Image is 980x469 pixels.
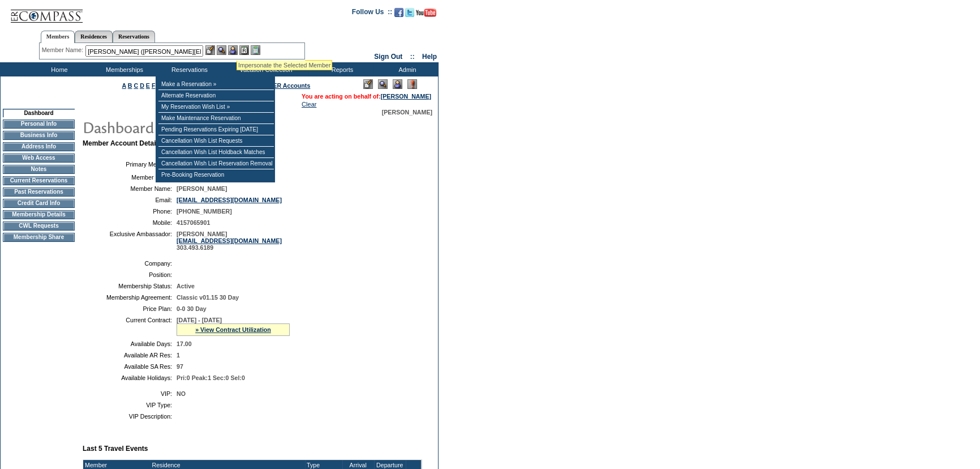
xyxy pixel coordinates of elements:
span: Classic v01.15 30 Day [177,294,239,301]
td: Past Reservations [3,187,75,197]
td: Address Info [3,142,75,151]
a: [EMAIL_ADDRESS][DOMAIN_NAME] [177,197,282,203]
img: Subscribe to our YouTube Channel [416,8,436,17]
td: Member Name: [87,185,172,192]
td: Position: [87,271,172,278]
span: [PERSON_NAME] [177,185,227,192]
span: [DATE] - [DATE] [177,317,222,323]
a: Become our fan on Facebook [394,11,403,18]
a: Sign Out [374,53,402,61]
td: Available Holidays: [87,374,172,381]
td: Current Contract: [87,317,172,336]
a: » View Contract Utilization [195,326,271,333]
span: [PERSON_NAME] [382,109,432,116]
a: B [128,82,132,89]
td: Make a Reservation » [158,79,274,90]
td: Follow Us :: [352,7,392,20]
a: [PERSON_NAME] [381,93,431,100]
span: Active [177,283,195,289]
td: Membership Share [3,233,75,242]
a: A [122,82,126,89]
img: View [217,45,226,55]
td: Member Since: [87,174,172,181]
img: Impersonate [393,79,402,89]
img: Reservations [239,45,249,55]
img: b_calculator.gif [251,45,260,55]
td: VIP Type: [87,402,172,408]
td: Reports [308,62,373,76]
img: b_edit.gif [205,45,215,55]
td: Company: [87,260,172,267]
td: Current Reservations [3,176,75,185]
td: Notes [3,165,75,174]
td: Available Days: [87,340,172,347]
td: Exclusive Ambassador: [87,231,172,251]
a: ER Accounts [273,82,310,89]
td: Phone: [87,208,172,215]
img: Become our fan on Facebook [394,8,403,17]
img: Follow us on Twitter [405,8,414,17]
td: Pending Reservations Expiring [DATE] [158,124,274,135]
span: [PHONE_NUMBER] [177,208,232,215]
a: D [140,82,144,89]
span: You are acting on behalf of: [302,93,431,100]
a: Subscribe to our YouTube Channel [416,11,436,18]
a: Clear [302,101,316,108]
td: Cancellation Wish List Requests [158,135,274,147]
td: Home [25,62,91,76]
td: Make Maintenance Reservation [158,113,274,124]
td: Alternate Reservation [158,90,274,101]
td: Membership Details [3,210,75,219]
td: Vacation Collection [221,62,308,76]
span: 97 [177,363,183,370]
a: Members [41,31,75,43]
span: 4157065901 [177,219,210,226]
img: Edit Mode [363,79,373,89]
td: Available SA Res: [87,363,172,370]
td: VIP: [87,390,172,397]
td: Cancellation Wish List Reservation Removal [158,158,274,169]
b: Member Account Details [83,139,162,147]
div: Impersonate the Selected Member [238,62,330,69]
td: Membership Agreement: [87,294,172,301]
td: Reservations [156,62,221,76]
a: Residences [75,31,113,42]
span: 17.00 [177,340,192,347]
img: View Mode [378,79,388,89]
td: Price Plan: [87,305,172,312]
td: Credit Card Info [3,199,75,208]
td: My Reservation Wish List » [158,101,274,113]
a: E [146,82,150,89]
span: 0-0 30 Day [177,305,207,312]
td: Pre-Booking Reservation [158,169,274,180]
td: Personal Info [3,120,75,129]
td: Available AR Res: [87,352,172,359]
span: 1 [177,352,180,359]
span: Pri:0 Peak:1 Sec:0 Sel:0 [177,374,245,381]
span: [PERSON_NAME] 303.493.6189 [177,231,282,251]
td: Memberships [91,62,156,76]
span: NO [177,390,186,397]
td: Dashboard [3,109,75,117]
td: Cancellation Wish List Holdback Matches [158,147,274,158]
a: Help [422,53,437,61]
img: Log Concern/Member Elevation [407,79,417,89]
div: Member Name: [42,45,85,55]
td: VIP Description: [87,413,172,420]
span: :: [410,53,415,61]
img: pgTtlDashboard.gif [82,116,308,138]
td: Web Access [3,154,75,163]
td: Email: [87,197,172,203]
td: Mobile: [87,219,172,226]
td: Membership Status: [87,283,172,289]
b: Last 5 Travel Events [83,445,148,453]
td: Business Info [3,131,75,140]
a: C [134,82,138,89]
img: Impersonate [228,45,238,55]
td: Primary Member: [87,159,172,169]
td: CWL Requests [3,221,75,231]
a: [EMAIL_ADDRESS][DOMAIN_NAME] [177,237,282,244]
a: Reservations [113,31,155,42]
td: Admin [373,62,439,76]
a: Follow us on Twitter [405,11,414,18]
